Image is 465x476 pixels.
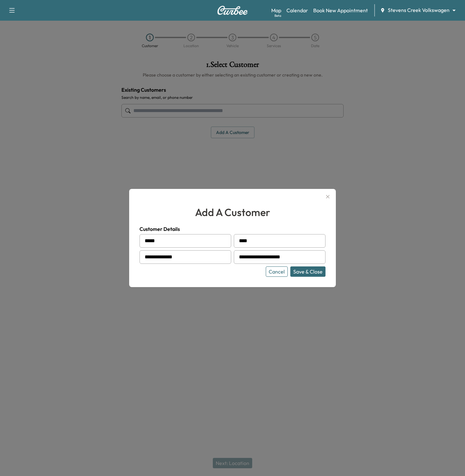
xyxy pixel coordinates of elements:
img: Curbee Logo [217,6,248,15]
span: Stevens Creek Volkswagen [388,6,449,14]
a: Calendar [286,6,308,14]
a: Book New Appointment [313,6,368,14]
h4: Customer Details [139,225,325,233]
button: Cancel [266,266,288,277]
button: Save & Close [290,266,325,277]
div: Beta [274,13,281,18]
a: MapBeta [271,6,281,14]
h2: add a customer [139,204,325,220]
